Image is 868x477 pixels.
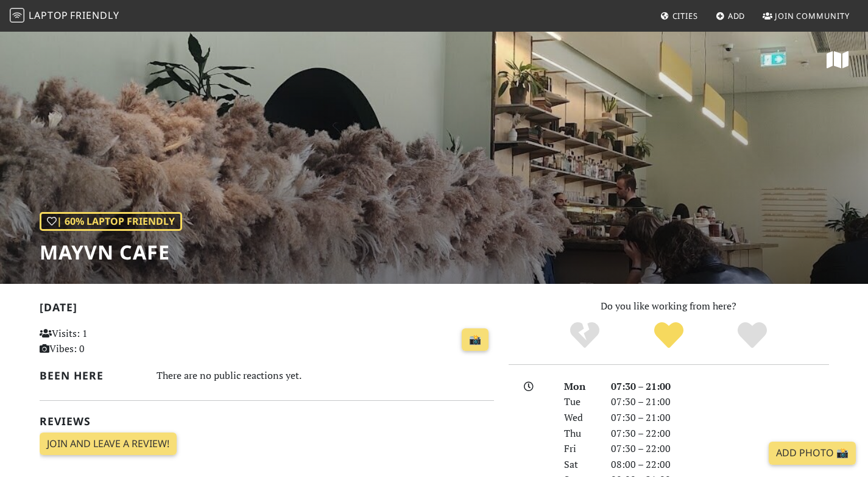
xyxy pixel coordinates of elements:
[157,367,494,384] div: There are no public reactions yet.
[655,5,703,27] a: Cities
[557,441,603,457] div: Fri
[711,5,750,27] a: Add
[29,9,68,22] span: Laptop
[604,426,836,442] div: 07:30 – 22:00
[10,5,119,27] a: LaptopFriendly LaptopFriendly
[40,433,177,456] a: Join and leave a review!
[557,394,603,410] div: Tue
[557,410,603,426] div: Wed
[40,369,143,382] h2: Been here
[769,442,856,465] a: Add Photo 📸
[543,320,627,351] div: No
[557,426,603,442] div: Thu
[672,10,698,21] span: Cities
[40,212,182,231] div: | 60% Laptop Friendly
[627,320,711,351] div: Yes
[70,9,119,22] span: Friendly
[557,379,603,395] div: Mon
[462,328,489,352] a: 📸
[604,379,836,395] div: 07:30 – 21:00
[775,10,850,21] span: Join Community
[604,457,836,473] div: 08:00 – 22:00
[40,241,182,264] h1: Mayvn Cafe
[758,5,855,27] a: Join Community
[557,457,603,473] div: Sat
[604,394,836,410] div: 07:30 – 21:00
[710,320,794,351] div: Definitely!
[604,410,836,426] div: 07:30 – 21:00
[40,301,494,319] h2: [DATE]
[728,10,746,21] span: Add
[40,415,494,428] h2: Reviews
[604,441,836,457] div: 07:30 – 22:00
[40,326,182,357] p: Visits: 1 Vibes: 0
[509,299,829,314] p: Do you like working from here?
[10,8,24,23] img: LaptopFriendly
